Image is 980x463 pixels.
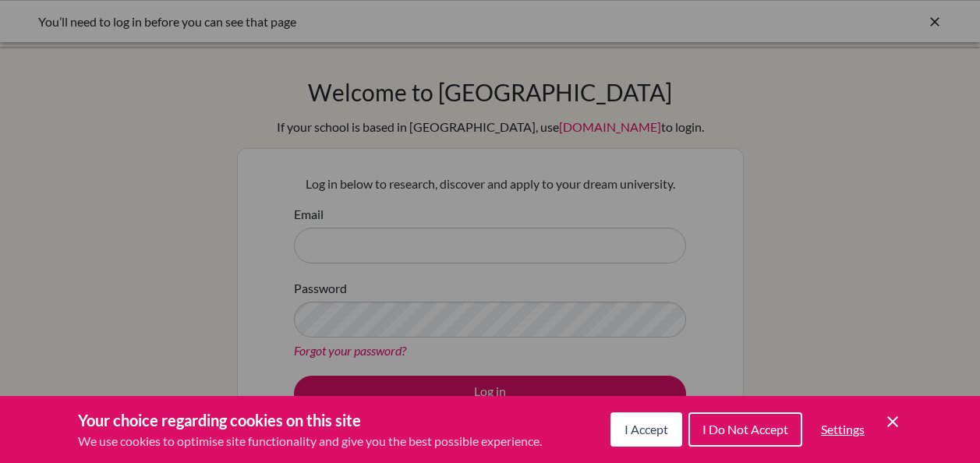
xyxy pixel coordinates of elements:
[821,422,865,436] span: Settings
[624,422,668,436] span: I Accept
[808,414,877,445] button: Settings
[688,412,802,447] button: I Do Not Accept
[78,408,542,432] h3: Your choice regarding cookies on this site
[702,422,788,436] span: I Do Not Accept
[78,432,542,451] p: We use cookies to optimise site functionality and give you the best possible experience.
[610,412,682,447] button: I Accept
[883,412,902,431] button: Save and close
